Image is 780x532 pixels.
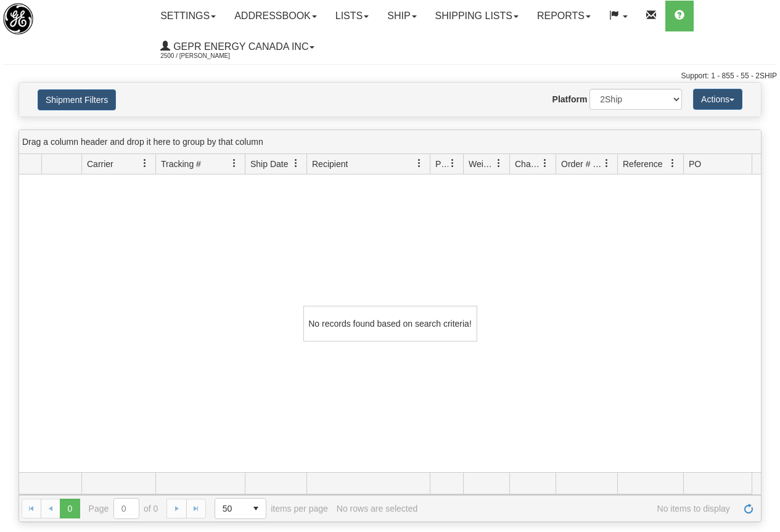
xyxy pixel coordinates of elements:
[535,153,556,174] a: Charge filter column settings
[552,93,588,105] label: Platform
[81,154,155,174] th: Press ctrl + space to group
[596,153,617,174] a: Order # / Ship Request # filter column settings
[561,158,602,170] span: Order # / Ship Request #
[285,153,306,174] a: Ship Date filter column settings
[160,50,253,62] span: 2500 / [PERSON_NAME]
[623,158,663,170] span: Reference
[155,154,245,174] th: Press ctrl + space to group
[306,154,430,174] th: Press ctrl + space to group
[617,154,683,174] th: Press ctrl + space to group
[87,158,113,170] span: Carrier
[744,153,765,174] a: PO filter column settings
[528,1,600,31] a: Reports
[435,158,448,170] span: Packages
[693,89,742,110] button: Actions
[426,1,528,31] a: Shipping lists
[683,154,765,174] th: Press ctrl + space to group
[312,158,348,170] span: Recipient
[689,158,701,170] span: PO
[426,504,730,514] span: No items to display
[430,154,463,174] th: Press ctrl + space to group
[60,499,80,518] span: Page 0
[38,89,116,110] button: Shipment Filters
[752,203,779,329] iframe: chat widget
[303,306,477,342] div: No records found based on search criteria!
[515,158,541,170] span: Charge
[151,31,324,62] a: GEPR Energy Canada Inc 2500 / [PERSON_NAME]
[509,154,556,174] th: Press ctrl + space to group
[215,498,266,519] span: Page sizes drop down
[488,153,509,174] a: Weight filter column settings
[463,154,509,174] th: Press ctrl + space to group
[739,499,758,518] a: Refresh
[41,154,81,174] th: Press ctrl + space to group
[337,504,418,514] div: No rows are selected
[250,158,288,170] span: Ship Date
[215,498,328,519] span: items per page
[442,153,463,174] a: Packages filter column settings
[3,3,33,35] img: logo2500.jpg
[3,71,777,81] div: Support: 1 - 855 - 55 - 2SHIP
[161,158,201,170] span: Tracking #
[19,130,761,154] div: grid grouping header
[246,499,266,518] span: select
[245,154,306,174] th: Press ctrl + space to group
[469,158,495,170] span: Weight
[170,41,308,52] span: GEPR Energy Canada Inc
[225,1,326,31] a: Addressbook
[326,1,378,31] a: Lists
[662,153,683,174] a: Reference filter column settings
[151,1,225,31] a: Settings
[134,153,155,174] a: Carrier filter column settings
[224,153,245,174] a: Tracking # filter column settings
[378,1,425,31] a: Ship
[556,154,617,174] th: Press ctrl + space to group
[223,502,239,515] span: 50
[89,498,158,519] span: Page of 0
[409,153,430,174] a: Recipient filter column settings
